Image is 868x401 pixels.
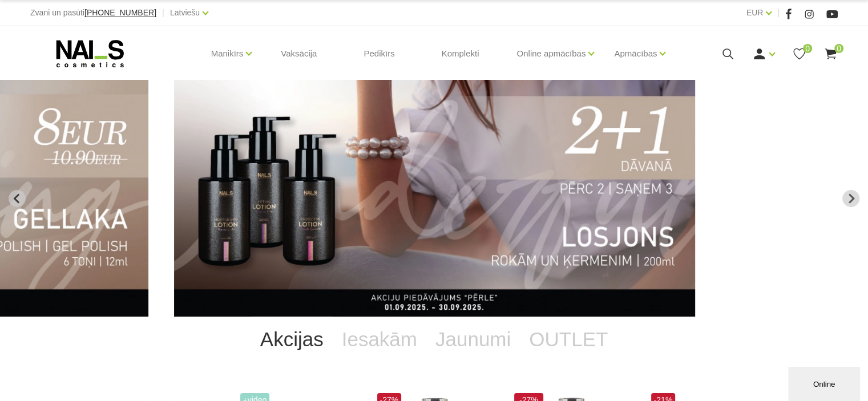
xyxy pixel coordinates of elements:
[84,8,156,17] span: [PHONE_NUMBER]
[516,31,586,76] a: Online apmācības
[834,44,843,53] span: 0
[520,317,617,362] a: OUTLET
[30,6,156,20] div: Zvani un pasūti
[792,47,806,61] a: 0
[433,26,488,81] a: Komplekti
[170,6,200,19] a: Latviešu
[614,31,657,76] a: Apmācības
[426,317,520,362] a: Jaunumi
[84,9,156,17] a: [PHONE_NUMBER]
[823,47,838,61] a: 0
[9,190,26,207] button: Previous slide
[174,80,695,317] li: 5 of 11
[333,317,426,362] a: Iesakām
[777,6,780,20] span: |
[354,26,403,81] a: Pedikīrs
[842,190,859,207] button: Next slide
[211,31,244,76] a: Manikīrs
[788,364,862,401] iframe: chat widget
[803,44,812,53] span: 0
[251,317,333,362] a: Akcijas
[272,26,326,81] a: Vaksācija
[162,6,164,20] span: |
[746,6,764,19] a: EUR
